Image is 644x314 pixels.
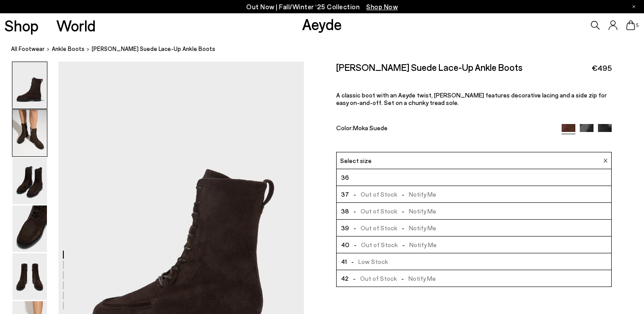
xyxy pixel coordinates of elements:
img: Tate Suede Lace-Up Ankle Boots - Image 3 [12,158,47,204]
span: - [397,275,408,282]
span: 38 [341,205,349,217]
span: 36 [341,172,349,183]
span: 41 [341,256,347,267]
a: ankle boots [52,44,85,54]
img: Tate Suede Lace-Up Ankle Boots - Image 1 [12,62,47,109]
span: - [349,241,361,248]
span: - [397,224,409,232]
span: 40 [341,239,349,250]
span: 37 [341,189,349,200]
span: Out of Stock Notify Me [349,205,436,217]
a: World [56,18,96,33]
span: [PERSON_NAME] Suede Lace-Up Ankle Boots [92,44,215,54]
span: Low Stock [347,256,388,267]
span: Out of Stock Notify Me [349,222,436,233]
span: Moka Suede [353,124,388,132]
span: ankle boots [52,45,85,52]
span: - [349,207,361,215]
p: Out Now | Fall/Winter ‘25 Collection [246,1,398,12]
div: Color: [336,124,553,134]
span: Navigate to /collections/new-in [366,3,398,11]
span: - [349,190,361,198]
span: 5 [635,23,640,28]
a: All Footwear [11,44,45,54]
span: - [398,241,409,248]
a: Aeyde [302,15,342,33]
span: - [347,258,358,265]
img: Tate Suede Lace-Up Ankle Boots - Image 2 [12,110,47,156]
span: Out of Stock Notify Me [349,273,436,284]
h2: [PERSON_NAME] Suede Lace-Up Ankle Boots [336,62,523,73]
span: - [397,207,409,215]
span: Out of Stock Notify Me [349,189,436,200]
span: Select size [340,156,372,165]
nav: breadcrumb [11,37,644,62]
span: €495 [592,62,612,74]
a: 5 [626,20,635,30]
a: Shop [4,18,39,33]
span: 42 [341,273,349,284]
span: - [349,275,360,282]
img: Tate Suede Lace-Up Ankle Boots - Image 5 [12,253,47,300]
span: - [397,190,409,198]
span: 39 [341,222,349,233]
span: Out of Stock Notify Me [349,239,437,250]
span: A classic boot with an Aeyde twist, [PERSON_NAME] features decorative lacing and a side zip for e... [336,91,607,106]
img: Tate Suede Lace-Up Ankle Boots - Image 4 [12,205,47,252]
span: - [349,224,361,232]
